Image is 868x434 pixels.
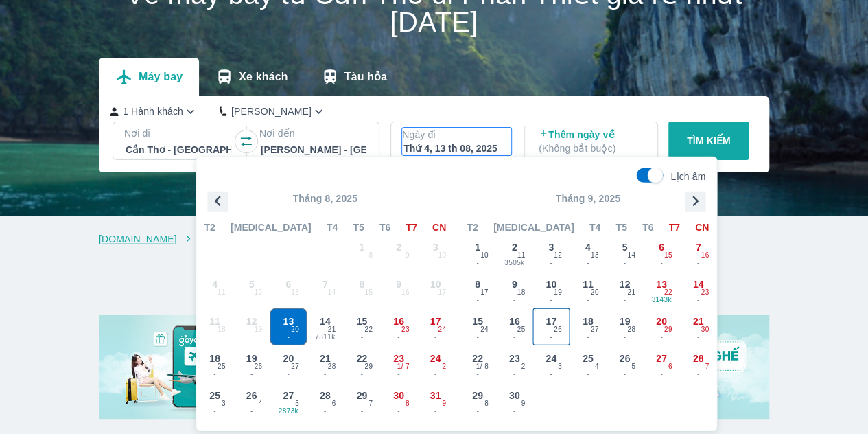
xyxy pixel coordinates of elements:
[583,315,594,328] span: 18
[509,389,520,402] span: 30
[403,141,510,155] div: Thứ 4, 13 th 08, 2025
[693,277,704,291] span: 14
[533,332,569,343] span: -
[417,308,454,345] button: 17-24
[627,250,635,261] span: 14
[430,389,441,402] span: 31
[417,382,454,420] button: 31-9
[356,315,367,328] span: 15
[307,369,343,380] span: -
[401,324,410,335] span: 23
[344,345,381,382] button: 22-29
[406,220,417,234] span: T7
[472,352,483,365] span: 22
[497,295,532,306] span: -
[701,287,709,298] span: 23
[644,332,679,343] span: -
[583,277,594,291] span: 11
[546,315,556,328] span: 17
[644,369,679,380] span: -
[532,345,570,382] button: 24-3
[344,70,388,84] p: Tàu hỏa
[664,324,672,335] span: 29
[197,406,233,417] span: -
[693,315,704,328] span: 21
[512,240,517,254] span: 2
[659,240,664,254] span: 6
[619,315,630,328] span: 19
[307,406,343,417] span: -
[99,58,403,96] div: transportation tabs
[459,308,496,345] button: 15-24
[687,134,731,148] p: TÌM KIẾM
[642,220,653,234] span: T6
[327,220,338,234] span: T4
[607,258,643,269] span: -
[438,324,446,335] span: 24
[320,315,331,328] span: 14
[607,308,644,345] button: 19-28
[554,287,562,298] span: 19
[364,361,373,372] span: 29
[467,220,478,234] span: T2
[393,389,404,402] span: 30
[442,361,446,372] span: 2
[484,398,489,409] span: 8
[231,220,312,234] span: [MEDICAL_DATA]
[570,234,607,271] button: 4-13
[496,345,533,382] button: 23-2
[353,220,364,234] span: T5
[548,240,554,254] span: 3
[680,345,717,382] button: 28-7
[680,234,717,271] button: 7-16
[591,287,599,298] span: 20
[234,369,270,380] span: -
[393,352,404,365] span: 23
[259,398,263,409] span: 4
[233,382,270,420] button: 26-4
[546,277,556,291] span: 10
[475,277,480,291] span: 8
[307,308,344,345] button: 147311k21
[139,70,183,84] p: Máy bay
[209,389,220,402] span: 25
[418,332,454,343] span: -
[460,332,495,343] span: -
[554,324,562,335] span: 26
[472,315,483,328] span: 15
[539,128,645,155] p: Thêm ngày về
[607,295,643,306] span: -
[283,352,294,365] span: 20
[320,352,331,365] span: 21
[497,258,532,269] span: 3505k
[475,240,480,254] span: 1
[459,382,496,420] button: 29-8
[701,324,709,335] span: 30
[381,369,417,380] span: -
[681,332,716,343] span: -
[344,332,380,343] span: -
[512,277,517,291] span: 9
[418,406,454,417] span: -
[283,315,294,328] span: 13
[591,324,599,335] span: 27
[705,361,709,372] span: 7
[656,352,667,365] span: 27
[460,406,495,417] span: -
[406,398,410,409] span: 8
[270,332,306,343] span: -
[521,398,526,409] span: 9
[517,250,526,261] span: 11
[472,389,483,402] span: 29
[643,234,680,271] button: 6-15
[344,382,381,420] button: 29-7
[99,315,769,419] img: banner-home
[380,308,417,345] button: 16-23
[204,220,215,234] span: T2
[459,271,496,308] button: 8-17
[622,240,627,254] span: 5
[233,345,270,382] button: 19-26
[533,369,569,380] span: -
[681,258,716,269] span: -
[320,389,331,402] span: 28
